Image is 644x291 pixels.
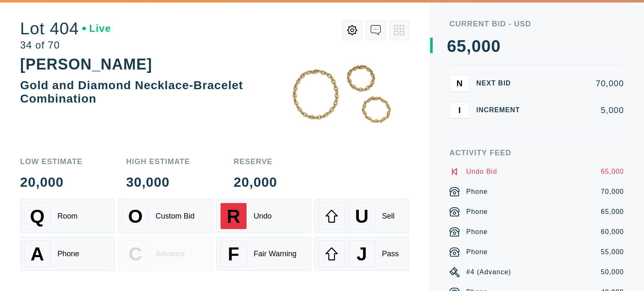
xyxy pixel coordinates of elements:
div: Gold and Diamond Necklace-Bracelet Combination [20,79,243,105]
div: 5 [457,38,466,54]
div: 34 of 70 [20,40,111,50]
div: Increment [476,107,527,113]
div: Pass [382,250,399,258]
div: Phone [466,187,488,197]
div: Current Bid - USD [449,20,624,28]
div: Fair Warning [254,250,296,258]
span: N [457,78,462,88]
div: 20,000 [20,175,83,189]
div: 70,000 [601,187,624,197]
div: Undo Bid [466,167,497,177]
div: #4 (Advance) [466,267,511,277]
div: Undo [254,212,272,221]
div: Activity Feed [449,149,624,157]
div: 6 [447,38,457,54]
div: Phone [466,227,488,237]
div: 0 [481,38,491,54]
button: USell [314,199,409,233]
div: 5,000 [533,106,624,114]
span: I [458,105,461,115]
span: J [356,243,367,265]
button: QRoom [20,199,115,233]
div: 60,000 [601,227,624,237]
div: 65,000 [601,207,624,217]
div: Lot 404 [20,20,111,37]
div: 65,000 [601,167,624,177]
div: Phone [466,207,488,217]
button: N [449,75,470,92]
button: CAdvance [118,237,213,271]
button: RUndo [216,199,311,233]
div: 0 [491,38,501,54]
div: Room [57,212,78,221]
div: 70,000 [533,79,624,88]
div: 30,000 [126,175,190,189]
div: Phone [466,247,488,257]
span: Q [30,206,45,227]
div: Live [82,23,111,33]
span: F [228,243,239,265]
div: Low Estimate [20,158,83,165]
div: Advance [156,250,185,258]
button: OCustom Bid [118,199,213,233]
div: 50,000 [601,267,624,277]
div: Sell [382,212,395,221]
button: FFair Warning [216,237,311,271]
span: O [128,206,143,227]
div: 0 [472,38,481,54]
span: U [355,206,369,227]
div: Custom Bid [156,212,195,221]
button: I [449,102,470,118]
span: C [129,243,142,265]
div: , [467,38,472,205]
div: Phone [57,250,79,258]
button: APhone [20,237,115,271]
div: 55,000 [601,247,624,257]
div: Next Bid [476,80,527,87]
div: 20,000 [234,175,277,189]
span: R [227,206,240,227]
div: [PERSON_NAME] [20,56,152,73]
div: High Estimate [126,158,190,165]
button: JPass [314,237,409,271]
span: A [31,243,44,265]
div: Reserve [234,158,277,165]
